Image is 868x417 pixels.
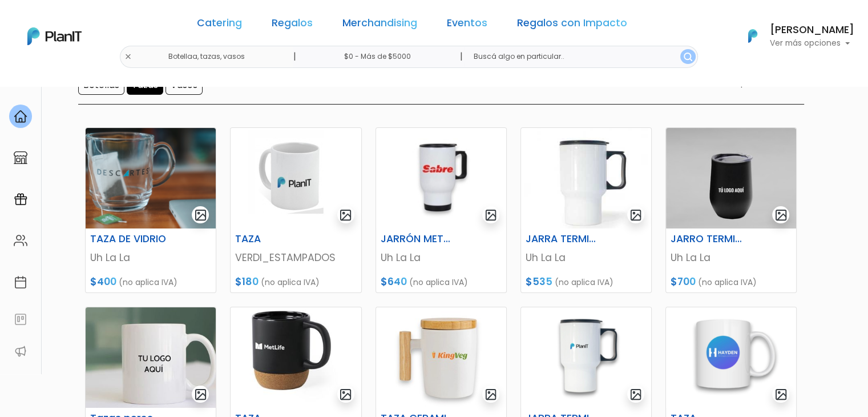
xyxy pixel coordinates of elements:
img: gallery-light [774,388,788,401]
img: thumb_dfd44f44-b378-49ec-b935-1d2fafc7c29b.JPG [231,307,361,408]
img: thumb_DE14F5DD-6C5D-4AF2-8A1B-AB8F8E4510FC.jpeg [376,128,506,228]
span: $640 [381,275,407,288]
img: thumb_image__copia___copia___copia___copia___copia___copia___copia___copia___copia_-Photoroom__8_... [376,307,506,408]
img: gallery-light [194,209,207,222]
a: Regalos con Impacto [517,18,627,32]
span: (no aplica IVA) [119,276,177,288]
p: Ver más opciones [770,39,854,47]
img: marketplace-4ceaa7011d94191e9ded77b95e3339b90024bf715f7c57f8cf31f2d8c509eaba.svg [14,151,27,165]
span: $400 [90,275,116,288]
p: Uh La La [526,250,647,265]
img: thumb_WhatsApp_Image_2023-06-26_at_17.05.32.jpeg [521,128,651,228]
input: Buscá algo en particular.. [464,46,697,68]
img: feedback-78b5a0c8f98aac82b08bfc38622c3050aee476f2c9584af64705fc4e61158814.svg [14,312,27,326]
a: Merchandising [342,18,417,32]
img: gallery-light [774,209,788,222]
img: gallery-light [194,388,207,401]
img: search_button-432b6d5273f82d61273b3651a40e1bd1b912527efae98b1b7a1b2c0702e16a8d.svg [684,53,692,61]
img: PlanIt Logo [740,23,765,49]
h6: TAZA DE VIDRIO [83,233,173,245]
img: gallery-light [339,388,352,401]
a: gallery-light TAZA DE VIDRIO Uh La La $400 (no aplica IVA) [85,127,216,293]
span: $535 [526,275,552,288]
h6: JARRA TERMICA [519,233,609,245]
img: partners-52edf745621dab592f3b2c58e3bca9d71375a7ef29c3b500c9f145b62cc070d4.svg [14,344,27,358]
p: VERDI_ESTAMPADOS [235,250,356,265]
img: PlanIt Logo [27,27,82,45]
img: gallery-light [629,388,643,401]
span: $700 [671,275,696,288]
p: Uh La La [381,250,502,265]
h6: [PERSON_NAME] [770,25,854,35]
img: gallery-light [485,209,498,222]
a: Regalos [272,18,313,32]
img: close-6986928ebcb1d6c9903e3b54e860dbc4d054630f23adef3a32610726dff6a82b.svg [124,53,132,61]
span: (no aplica IVA) [698,276,757,288]
img: gallery-light [485,388,498,401]
a: Eventos [447,18,487,32]
img: thumb_Captura_de_pantalla_2025-03-10_145050.png [521,307,651,408]
h6: TAZA [228,233,318,245]
img: campaigns-02234683943229c281be62815700db0a1741e53638e28bf9629b52c665b00959.svg [14,193,27,206]
img: home-e721727adea9d79c4d83392d1f703f7f8bce08238fde08b1acbfd93340b81755.svg [14,110,27,123]
a: Catering [197,18,242,32]
span: (no aplica IVA) [409,276,468,288]
span: $180 [235,275,259,288]
img: gallery-light [339,209,352,222]
img: thumb_WhatsApp_Image_2023-11-17_at_09.56.10.jpeg [86,307,216,408]
p: | [459,50,462,63]
h6: JARRO TERMICO [664,233,754,245]
img: calendar-87d922413cdce8b2cf7b7f5f62616a5cf9e4887200fb71536465627b3292af00.svg [14,275,27,289]
img: thumb_9E0D74E5-E8BA-4212-89BE-C07E7E2A2B6F.jpeg [231,128,361,228]
img: thumb_Captura_de_pantalla_2025-03-10_150239.png [666,307,796,408]
p: Uh La La [671,250,792,265]
a: gallery-light TAZA VERDI_ESTAMPADOS $180 (no aplica IVA) [230,127,361,293]
p: Uh La La [90,250,211,265]
button: PlanIt Logo [PERSON_NAME] Ver más opciones [733,21,854,51]
p: | [293,50,296,63]
img: gallery-light [629,209,643,222]
img: thumb_image00018-PhotoRoom.png [86,128,216,228]
span: (no aplica IVA) [261,276,320,288]
h6: JARRÓN METÁLICO [374,233,464,245]
span: (no aplica IVA) [555,276,613,288]
img: people-662611757002400ad9ed0e3c099ab2801c6687ba6c219adb57efc949bc21e19d.svg [14,234,27,247]
a: gallery-light JARRO TERMICO Uh La La $700 (no aplica IVA) [665,127,797,293]
a: gallery-light JARRÓN METÁLICO Uh La La $640 (no aplica IVA) [376,127,507,293]
a: gallery-light JARRA TERMICA Uh La La $535 (no aplica IVA) [520,127,652,293]
img: thumb_Captura_de_pantalla_2023-07-10_122156.jpg [666,128,796,228]
div: ¿Necesitás ayuda? [59,11,164,33]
